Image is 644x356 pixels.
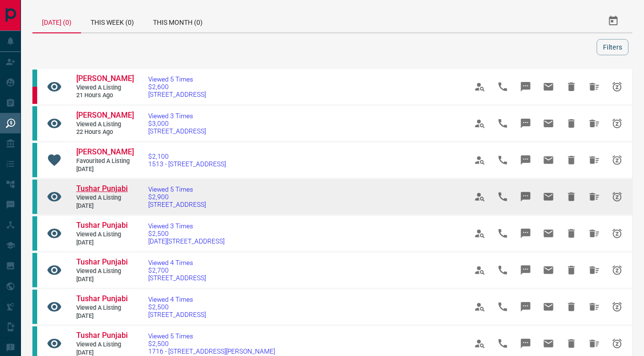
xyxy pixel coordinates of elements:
div: condos.ca [32,143,37,177]
span: [DATE][STREET_ADDRESS] [148,237,225,245]
span: Hide All from Tushar Punjabi [583,259,606,282]
div: This Week (0) [81,10,143,32]
span: Message [514,259,537,282]
span: Viewed a Listing [76,267,133,275]
button: Filters [597,39,629,55]
span: $2,700 [148,266,206,274]
span: Hide [560,332,583,355]
span: [DATE] [76,165,133,173]
span: Hide [560,295,583,318]
a: [PERSON_NAME] [76,74,133,84]
a: Tushar Punjabi [76,257,133,267]
button: Select Date Range [602,10,625,32]
span: [PERSON_NAME] [76,74,134,83]
span: Message [514,222,537,245]
span: Hide [560,75,583,98]
span: Snooze [606,149,629,172]
span: Message [514,185,537,208]
span: Email [537,295,560,318]
div: [DATE] (0) [32,10,81,33]
span: Email [537,149,560,172]
span: Hide All from Valentyna Tkach [583,149,606,172]
span: Viewed a Listing [76,121,133,129]
span: Viewed a Listing [76,84,133,92]
a: [PERSON_NAME] [76,147,133,157]
span: $2,500 [148,230,225,237]
span: Snooze [606,295,629,318]
span: Snooze [606,259,629,282]
span: 22 hours ago [76,128,133,136]
span: View Profile [469,112,491,135]
span: View Profile [469,185,491,208]
span: Call [491,295,514,318]
div: condos.ca [32,106,37,141]
span: Message [514,295,537,318]
span: View Profile [469,75,491,98]
span: [DATE] [76,312,133,320]
span: Viewed 5 Times [148,185,206,193]
span: Call [491,75,514,98]
span: [STREET_ADDRESS] [148,127,206,135]
a: Viewed 4 Times$2,500[STREET_ADDRESS] [148,295,206,318]
span: $2,900 [148,193,206,201]
span: Hide [560,149,583,172]
span: Hide [560,185,583,208]
span: View Profile [469,149,491,172]
span: [PERSON_NAME] [76,111,134,120]
span: Snooze [606,112,629,135]
span: View Profile [469,295,491,318]
span: $3,000 [148,120,206,127]
span: Call [491,112,514,135]
span: View Profile [469,222,491,245]
span: Email [537,332,560,355]
span: Viewed 5 Times [148,332,275,340]
a: $2,1001513 - [STREET_ADDRESS] [148,153,226,168]
a: Tushar Punjabi [76,184,133,194]
span: Snooze [606,75,629,98]
span: Call [491,149,514,172]
span: Hide [560,259,583,282]
span: Snooze [606,332,629,355]
span: Hide All from Tushar Punjabi [583,295,606,318]
span: Hide All from Jan G [583,112,606,135]
span: Message [514,112,537,135]
div: condos.ca [32,290,37,324]
span: Viewed 3 Times [148,112,206,120]
span: Viewed a Listing [76,194,133,202]
span: $2,500 [148,303,206,311]
a: Tushar Punjabi [76,294,133,304]
div: condos.ca [32,253,37,287]
span: Snooze [606,185,629,208]
a: Tushar Punjabi [76,221,133,231]
span: Message [514,149,537,172]
span: Call [491,222,514,245]
span: [PERSON_NAME] [76,147,134,156]
span: Email [537,259,560,282]
span: Viewed 4 Times [148,295,206,303]
a: Viewed 3 Times$3,000[STREET_ADDRESS] [148,112,206,135]
span: Tushar Punjabi [76,331,128,340]
span: Message [514,75,537,98]
span: Email [537,75,560,98]
span: Viewed a Listing [76,304,133,312]
a: Viewed 4 Times$2,700[STREET_ADDRESS] [148,259,206,282]
span: Viewed 3 Times [148,222,225,230]
span: Tushar Punjabi [76,294,128,303]
span: [STREET_ADDRESS] [148,274,206,282]
a: Viewed 5 Times$2,900[STREET_ADDRESS] [148,185,206,208]
div: property.ca [32,87,37,104]
a: Viewed 5 Times$2,600[STREET_ADDRESS] [148,75,206,98]
span: Message [514,332,537,355]
span: Hide All from Tushar Punjabi [583,332,606,355]
div: condos.ca [32,180,37,214]
span: Call [491,185,514,208]
a: Tushar Punjabi [76,331,133,341]
div: This Month (0) [143,10,212,32]
span: Call [491,259,514,282]
span: Viewed a Listing [76,231,133,239]
span: [DATE] [76,202,133,210]
span: [DATE] [76,239,133,247]
span: Call [491,332,514,355]
a: Viewed 3 Times$2,500[DATE][STREET_ADDRESS] [148,222,225,245]
span: [DATE] [76,275,133,284]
